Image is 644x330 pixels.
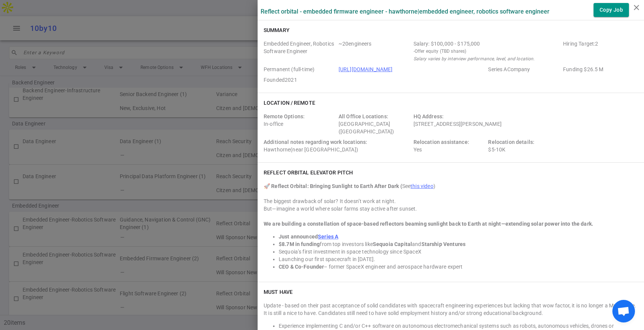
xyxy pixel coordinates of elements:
[594,3,629,17] button: Copy Job
[411,183,433,189] a: this video
[279,263,638,270] li: – former SpaceX engineer and aerospace hardware expert
[264,169,353,176] h6: Reflect Orbital elevator pitch
[373,241,412,247] strong: Sequoia Capital
[339,66,485,73] span: Company URL
[563,66,635,73] span: Employer Founding
[414,138,485,153] div: Yes
[264,76,336,84] span: Employer Founded
[279,248,638,255] li: Sequoia’s first investment in space technology since SpaceX
[414,113,560,135] div: [STREET_ADDRESS][PERSON_NAME]
[279,255,638,263] li: Launching our first spacecraft in [DATE].
[264,205,638,212] div: But—imagine a world where solar farms stay active after sunset.
[488,66,560,73] span: Employer Stage e.g. Series A
[264,302,638,317] div: Update - based on their past acceptance of solid candidates with spacecraft engineering experienc...
[264,113,336,135] div: In-office
[264,139,367,145] span: Additional notes regarding work locations:
[264,288,293,296] h6: Must Have
[612,300,635,322] div: Open chat
[414,40,560,47] div: Salary Range
[339,40,411,63] span: Team Count
[421,241,466,247] strong: Starship Ventures
[264,66,336,73] span: Job Type
[264,99,315,107] h6: Location / Remote
[279,240,638,248] li: from top investors like and
[279,241,320,247] strong: $8.7M in funding
[264,138,411,153] div: Hawthorne(near [GEOGRAPHIC_DATA])
[414,56,535,61] i: Salary varies by interview performance, level, and location.
[339,113,411,135] div: [GEOGRAPHIC_DATA] ([GEOGRAPHIC_DATA])
[318,234,338,240] a: Series A
[264,26,290,34] h6: Summary
[264,40,336,63] span: Roles
[339,66,393,72] a: [URL][DOMAIN_NAME]
[339,113,388,119] span: All Office Locations:
[414,47,560,55] small: - Offer equity (TBD shares)
[632,3,641,12] i: close
[414,139,469,145] span: Relocation assistance:
[261,8,549,15] label: Reflect Orbital - Embedded Firmware Engineer - Hawthorne | Embedded Engineer, Robotics Software E...
[264,183,402,189] strong: 🚀 Reflect Orbital: Bringing Sunlight to Earth After Dark (
[279,264,324,270] strong: CEO & Co-Founder
[264,197,638,205] div: The biggest drawback of solar? It doesn’t work at night.
[279,234,318,240] strong: Just announced
[563,40,635,63] span: Hiring Target
[414,113,444,119] span: HQ Address:
[264,113,305,119] span: Remote Options:
[488,139,534,145] span: Relocation details:
[488,138,560,153] div: $5-10K
[264,182,638,190] div: See )
[264,221,593,227] strong: We are building a constellation of space-based reflectors beaming sunlight back to Earth at night...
